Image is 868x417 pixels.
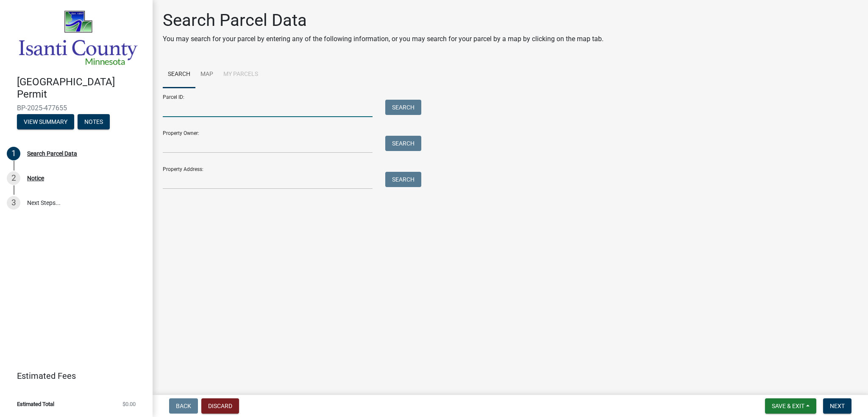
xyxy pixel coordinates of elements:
[17,76,146,101] h4: [GEOGRAPHIC_DATA] Permit
[17,401,54,407] span: Estimated Total
[385,172,421,187] button: Search
[7,147,20,160] div: 1
[7,196,20,210] div: 3
[163,10,604,31] h1: Search Parcel Data
[17,119,74,126] wm-modal-confirm: Summary
[830,403,845,409] span: Next
[17,9,139,67] img: Isanti County, Minnesota
[772,403,804,409] span: Save & Exit
[823,398,851,414] button: Next
[201,398,239,414] button: Discard
[163,34,604,44] p: You may search for your parcel by entering any of the following information, or you may search fo...
[7,367,139,384] a: Estimated Fees
[385,100,421,115] button: Search
[27,175,44,181] div: Notice
[385,136,421,151] button: Search
[765,398,816,414] button: Save & Exit
[78,119,110,126] wm-modal-confirm: Notes
[195,61,218,88] a: Map
[122,401,136,407] span: $0.00
[17,104,136,112] span: BP-2025-477655
[169,398,198,414] button: Back
[163,61,195,88] a: Search
[78,114,110,129] button: Notes
[17,114,74,129] button: View Summary
[7,171,20,185] div: 2
[176,403,191,409] span: Back
[27,151,77,157] div: Search Parcel Data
